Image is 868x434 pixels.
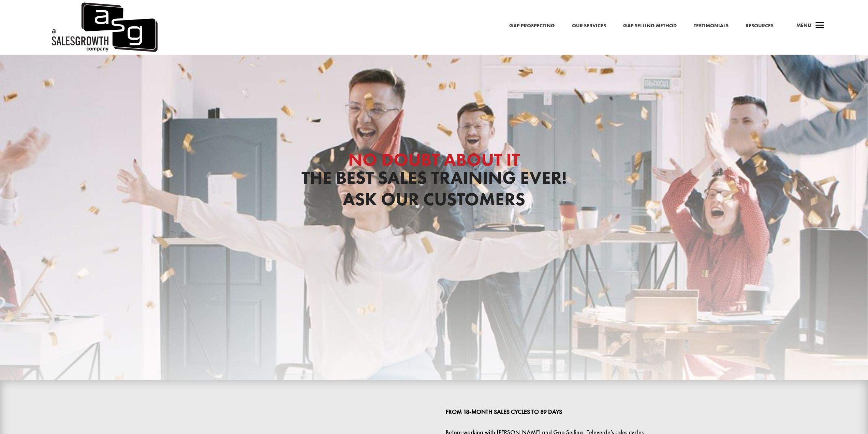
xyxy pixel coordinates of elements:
a: Testimonials [694,22,729,30]
a: Our Services [572,22,606,30]
span: a [813,19,827,33]
h1: Ask Our Customers [233,190,635,212]
a: Resources [746,22,774,30]
p: From 18-Month Sales Cycles to 89 Days [446,408,647,416]
a: Gap Prospecting [509,22,555,30]
a: Gap Selling Method [623,22,677,30]
h1: The Best Sales Training Ever! [233,151,635,190]
span: Menu [796,22,811,29]
span: No Doubt About It [348,148,520,171]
